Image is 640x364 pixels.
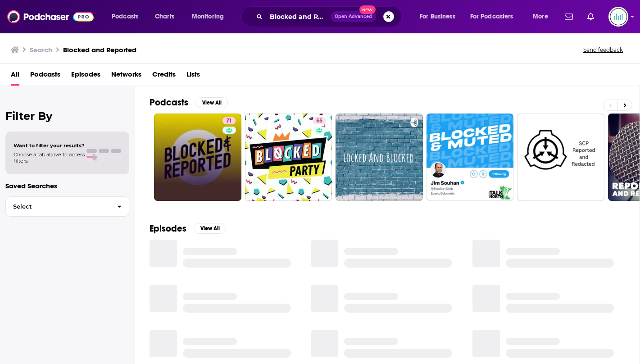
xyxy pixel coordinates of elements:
[186,9,236,24] button: open menu
[335,14,372,19] span: Open Advanced
[359,5,376,14] span: New
[111,67,141,86] a: Networks
[195,97,228,108] button: View All
[154,114,241,201] a: 71
[155,10,174,23] span: Charts
[222,117,236,124] a: 71
[63,45,136,54] h3: Blocked and Reported
[6,204,110,209] span: Select
[5,182,129,190] p: Saved Searches
[105,9,150,24] button: open menu
[5,196,129,217] button: Select
[150,97,188,108] h2: Podcasts
[266,9,331,24] input: Search podcasts, credits, & more...
[584,9,598,24] a: Show notifications dropdown
[71,67,100,86] a: Episodes
[608,7,628,27] button: Show profile menu
[226,117,232,126] span: 71
[150,223,226,234] a: EpisodesView All
[150,223,186,234] h2: Episodes
[561,9,576,24] a: Show notifications dropdown
[150,97,228,108] a: PodcastsView All
[192,10,224,23] span: Monitoring
[527,9,559,24] button: open menu
[316,117,322,126] span: 55
[470,10,513,23] span: For Podcasters
[608,7,628,27] span: Logged in as podglomerate
[30,45,52,54] h3: Search
[186,67,200,86] a: Lists
[464,9,527,24] button: open menu
[30,67,60,86] a: Podcasts
[149,9,180,24] a: Charts
[112,10,138,23] span: Podcasts
[250,6,410,27] div: Search podcasts, credits, & more...
[420,10,455,23] span: For Business
[7,8,94,25] img: Podchaser - Follow, Share and Rate Podcasts
[194,223,226,234] button: View All
[14,142,85,149] span: Want to filter your results?
[11,67,19,86] a: All
[313,117,326,124] a: 55
[5,109,129,123] h2: Filter By
[413,9,467,24] button: open menu
[331,11,376,22] button: Open AdvancedNew
[581,46,626,54] button: Send feedback
[608,7,628,27] img: User Profile
[152,67,176,86] a: Credits
[14,151,85,164] span: Choose a tab above to access filters.
[245,114,332,201] a: 55
[533,10,548,23] span: More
